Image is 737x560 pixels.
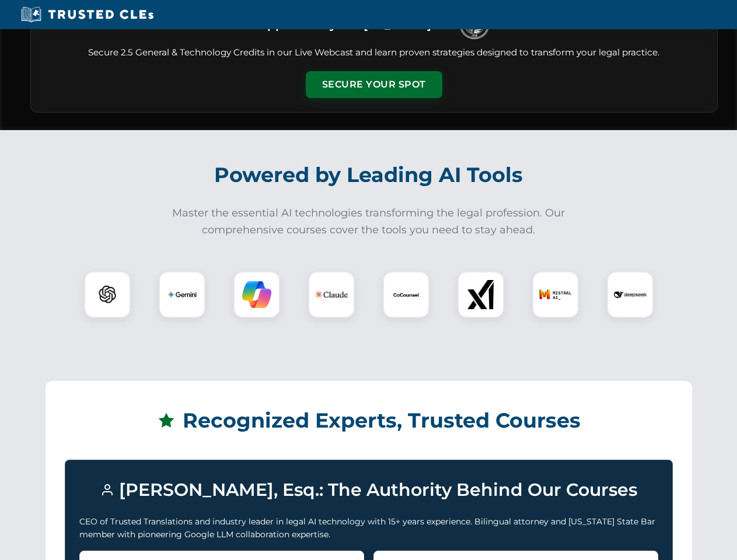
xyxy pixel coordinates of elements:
[392,280,421,309] img: CoCounsel Logo
[18,6,157,23] img: Trusted CLEs
[45,46,703,60] p: Secure 2.5 General & Technology Credits in our Live Webcast and learn proven strategies designed ...
[233,271,280,318] div: Copilot
[308,271,355,318] div: Claude
[315,278,348,311] img: Claude Logo
[165,205,573,239] p: Master the essential AI technologies transforming the legal profession. Our comprehensive courses...
[79,515,658,541] p: CEO of Trusted Translations and industry leader in legal AI technology with 15+ years experience....
[614,278,647,311] img: DeepSeek Logo
[383,271,429,318] div: CoCounsel
[65,400,673,441] h2: Recognized Experts, Trusted Courses
[79,474,658,506] h3: [PERSON_NAME], Esq.: The Authority Behind Our Courses
[167,280,197,309] img: Gemini Logo
[306,71,442,98] button: Secure Your Spot
[532,271,579,318] div: Mistral AI
[46,155,692,195] h2: Powered by Leading AI Tools
[159,271,205,318] div: Gemini
[242,280,271,309] img: Copilot Logo
[84,271,131,318] div: ChatGPT
[539,278,572,311] img: Mistral AI Logo
[90,278,124,311] img: ChatGPT Logo
[466,280,495,309] img: xAI Logo
[457,271,504,318] div: xAI
[607,271,654,318] div: DeepSeek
